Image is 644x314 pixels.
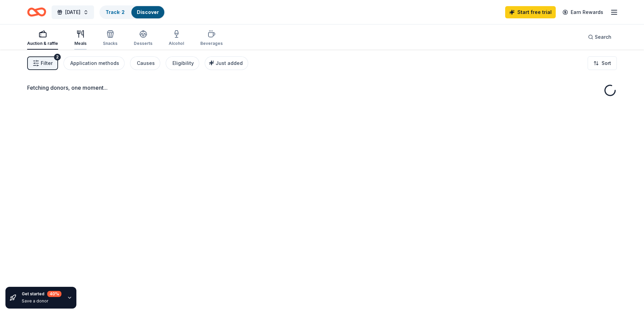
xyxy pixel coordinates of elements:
[134,27,152,50] button: Desserts
[22,298,61,304] div: Save a donor
[106,9,125,15] a: Track· 2
[137,59,155,67] div: Causes
[27,56,58,70] button: Filter2
[52,5,94,19] button: [DATE]
[583,30,617,44] button: Search
[595,33,611,41] span: Search
[27,41,58,46] div: Auction & raffle
[54,54,61,60] div: 2
[134,41,152,46] div: Desserts
[137,9,159,15] a: Discover
[74,41,87,46] div: Meals
[27,27,58,50] button: Auction & raffle
[47,291,61,297] div: 40 %
[130,56,160,70] button: Causes
[63,56,125,70] button: Application methods
[41,59,53,67] span: Filter
[169,27,184,50] button: Alcohol
[65,8,80,16] span: [DATE]
[200,27,223,50] button: Beverages
[588,56,617,70] button: Sort
[27,4,46,20] a: Home
[27,84,617,92] div: Fetching donors, one moment...
[505,6,556,18] a: Start free trial
[216,60,243,66] span: Just added
[99,5,165,19] button: Track· 2Discover
[103,41,117,46] div: Snacks
[103,27,117,50] button: Snacks
[200,41,223,46] div: Beverages
[602,59,611,67] span: Sort
[558,6,607,18] a: Earn Rewards
[70,59,119,67] div: Application methods
[172,59,194,67] div: Eligibility
[22,291,61,297] div: Get started
[169,41,184,46] div: Alcohol
[166,56,199,70] button: Eligibility
[205,56,248,70] button: Just added
[74,27,87,50] button: Meals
